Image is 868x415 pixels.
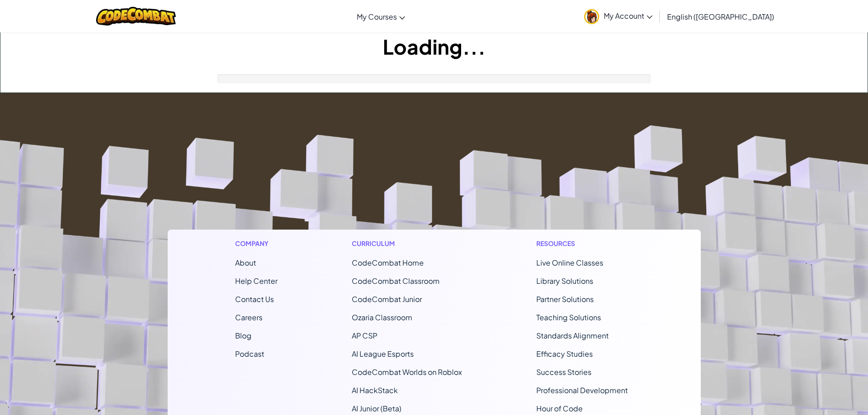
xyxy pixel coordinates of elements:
[536,404,583,413] a: Hour of Code
[536,239,633,248] h1: Resources
[352,4,410,29] a: My Courses
[235,349,264,359] a: Podcast
[604,11,652,20] span: My Account
[536,313,601,322] a: Teaching Solutions
[536,294,594,304] a: Partner Solutions
[536,276,593,286] a: Library Solutions
[663,4,779,29] a: English ([GEOGRAPHIC_DATA])
[235,276,277,286] a: Help Center
[352,404,401,413] a: AI Junior (Beta)
[352,276,440,286] a: CodeCombat Classroom
[352,367,462,377] a: CodeCombat Worlds on Roblox
[352,239,462,248] h1: Curriculum
[357,12,397,21] span: My Courses
[235,313,262,322] a: Careers
[235,294,274,304] span: Contact Us
[536,331,609,340] a: Standards Alignment
[0,32,868,61] h1: Loading...
[352,331,377,340] a: AP CSP
[235,258,256,267] a: About
[536,258,603,267] a: Live Online Classes
[667,12,774,21] span: English ([GEOGRAPHIC_DATA])
[352,294,422,304] a: CodeCombat Junior
[536,385,628,395] a: Professional Development
[584,9,599,24] img: avatar
[235,239,277,248] h1: Company
[536,367,591,377] a: Success Stories
[536,349,593,359] a: Efficacy Studies
[352,385,398,395] a: AI HackStack
[580,2,657,31] a: My Account
[96,7,176,26] img: CodeCombat logo
[352,313,412,322] a: Ozaria Classroom
[352,258,424,267] span: CodeCombat Home
[352,349,414,359] a: AI League Esports
[235,331,252,340] a: Blog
